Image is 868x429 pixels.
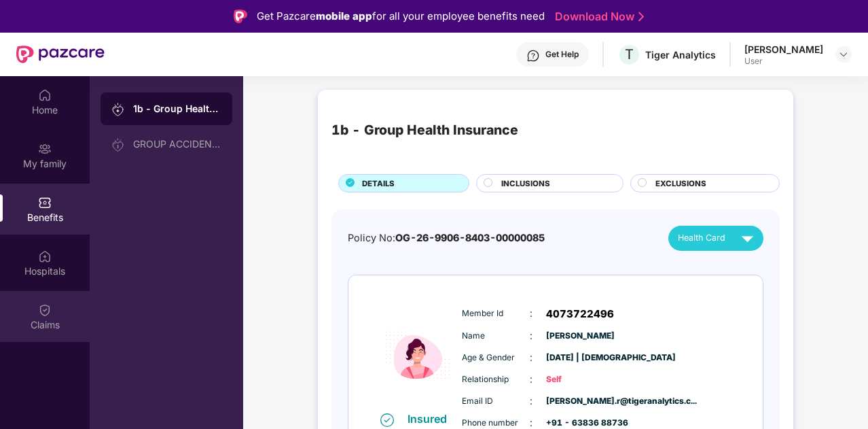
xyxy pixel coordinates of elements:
[257,8,545,24] div: Get Pazcare for all your employee benefits need
[38,142,52,156] img: svg+xml;base64,PHN2ZyB3aWR0aD0iMjAiIGhlaWdodD0iMjAiIHZpZXdCb3g9IjAgMCAyMCAyMCIgZmlsbD0ibm9uZSIgeG...
[545,49,579,60] div: Get Help
[462,307,530,320] span: Member Id
[38,196,52,209] img: svg+xml;base64,PHN2ZyBpZD0iQmVuZWZpdHMiIHhtbG5zPSJodHRwOi8vd3d3LnczLm9yZy8yMDAwL3N2ZyIgd2lkdGg9Ij...
[530,328,532,343] span: :
[555,10,640,24] a: Download Now
[380,413,394,427] img: svg+xml;base64,PHN2ZyB4bWxucz0iaHR0cDovL3d3dy53My5vcmcvMjAwMC9zdmciIHdpZHRoPSIxNiIgaGVpZ2h0PSIxNi...
[678,231,725,245] span: Health Card
[111,138,125,152] img: svg+xml;base64,PHN2ZyB3aWR0aD0iMjAiIGhlaWdodD0iMjAiIHZpZXdCb3g9IjAgMCAyMCAyMCIgZmlsbD0ibm9uZSIgeG...
[546,306,614,322] span: 4073722496
[546,395,614,408] span: [PERSON_NAME].r@tigeranalytics.c...
[362,177,395,190] span: DETAILS
[234,10,247,23] img: Logo
[668,226,763,251] button: Health Card
[530,306,532,321] span: :
[645,48,716,61] div: Tiger Analytics
[625,46,634,63] span: T
[133,102,221,116] div: 1b - Group Health Insurance
[638,10,644,24] img: Stroke
[744,56,823,67] div: User
[377,299,458,411] img: icon
[348,230,545,246] div: Policy No:
[838,49,849,60] img: svg+xml;base64,PHN2ZyBpZD0iRHJvcGRvd24tMzJ4MzIiIHhtbG5zPSJodHRwOi8vd3d3LnczLm9yZy8yMDAwL3N2ZyIgd2...
[38,250,52,263] img: svg+xml;base64,PHN2ZyBpZD0iSG9zcGl0YWxzIiB4bWxucz0iaHR0cDovL3d3dy53My5vcmcvMjAwMC9zdmciIHdpZHRoPS...
[462,351,530,364] span: Age & Gender
[408,412,455,426] div: Insured
[546,351,614,364] span: [DATE] | [DEMOGRAPHIC_DATA]
[111,103,125,116] img: svg+xml;base64,PHN2ZyB3aWR0aD0iMjAiIGhlaWdodD0iMjAiIHZpZXdCb3g9IjAgMCAyMCAyMCIgZmlsbD0ibm9uZSIgeG...
[395,232,545,243] span: OG-26-9906-8403-00000085
[546,330,614,343] span: [PERSON_NAME]
[38,303,52,317] img: svg+xml;base64,PHN2ZyBpZD0iQ2xhaW0iIHhtbG5zPSJodHRwOi8vd3d3LnczLm9yZy8yMDAwL3N2ZyIgd2lkdGg9IjIwIi...
[744,43,823,56] div: [PERSON_NAME]
[316,10,372,22] strong: mobile app
[530,394,532,409] span: :
[736,226,759,250] img: svg+xml;base64,PHN2ZyB4bWxucz0iaHR0cDovL3d3dy53My5vcmcvMjAwMC9zdmciIHZpZXdCb3g9IjAgMCAyNCAyNCIgd2...
[38,88,52,102] img: svg+xml;base64,PHN2ZyBpZD0iSG9tZSIgeG1sbnM9Imh0dHA6Ly93d3cudzMub3JnLzIwMDAvc3ZnIiB3aWR0aD0iMjAiIG...
[133,139,221,150] div: GROUP ACCIDENTAL INSURANCE
[655,177,706,190] span: EXCLUSIONS
[16,46,105,63] img: New Pazcare Logo
[462,330,530,343] span: Name
[501,177,550,190] span: INCLUSIONS
[462,373,530,386] span: Relationship
[462,395,530,408] span: Email ID
[526,49,540,63] img: svg+xml;base64,PHN2ZyBpZD0iSGVscC0zMngzMiIgeG1sbnM9Imh0dHA6Ly93d3cudzMub3JnLzIwMDAvc3ZnIiB3aWR0aD...
[546,373,614,386] span: Self
[331,120,518,141] div: 1b - Group Health Insurance
[530,372,532,387] span: :
[530,350,532,365] span: :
